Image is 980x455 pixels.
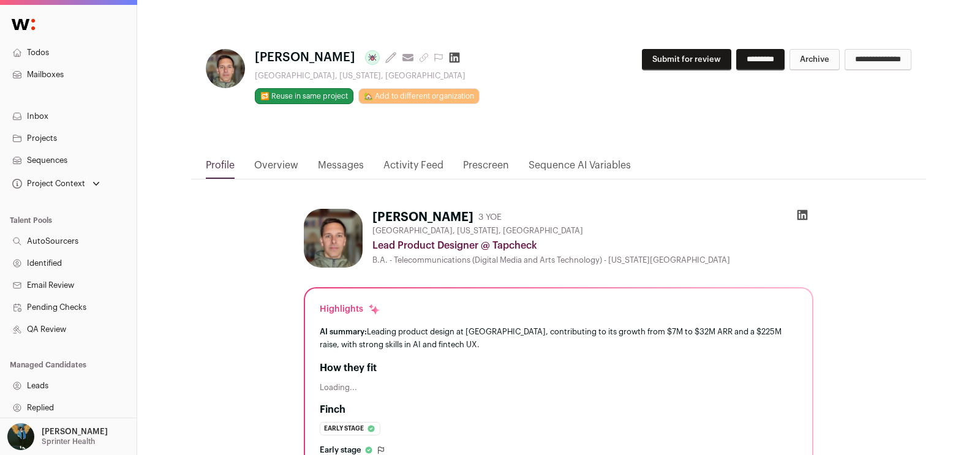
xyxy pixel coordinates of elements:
[790,49,840,70] button: Archive
[318,158,364,179] a: Messages
[320,303,380,315] div: Highlights
[320,383,797,393] div: Loading...
[372,226,583,236] span: [GEOGRAPHIC_DATA], [US_STATE], [GEOGRAPHIC_DATA]
[529,158,631,179] a: Sequence AI Variables
[358,88,480,104] a: 🏡 Add to different organization
[372,209,473,226] h1: [PERSON_NAME]
[304,209,363,268] img: 3c625dcc6f8c4403cd71c5c2167915e3516027ae27432bbc52c38b82d4bb74dc.jpg
[478,211,502,224] div: 3 YOE
[42,437,95,446] p: Sprinter Health
[320,402,345,417] h2: Finch
[320,328,367,336] span: AI summary:
[254,158,298,179] a: Overview
[383,158,443,179] a: Activity Feed
[463,158,509,179] a: Prescreen
[255,71,480,81] div: [GEOGRAPHIC_DATA], [US_STATE], [GEOGRAPHIC_DATA]
[372,238,813,253] div: Lead Product Designer @ Tapcheck
[5,423,110,450] button: Open dropdown
[255,49,355,66] span: [PERSON_NAME]
[642,49,731,70] button: Submit for review
[320,361,797,375] h2: How they fit
[5,12,42,37] img: Wellfound
[206,49,245,88] img: 3c625dcc6f8c4403cd71c5c2167915e3516027ae27432bbc52c38b82d4bb74dc.jpg
[372,255,813,265] div: B.A. - Telecommunications (Digital Media and Arts Technology) - [US_STATE][GEOGRAPHIC_DATA]
[7,423,34,450] img: 12031951-medium_jpg
[320,445,361,455] span: Early stage
[42,427,108,437] p: [PERSON_NAME]
[320,325,797,351] div: Leading product design at [GEOGRAPHIC_DATA], contributing to its growth from $7M to $32M ARR and ...
[255,88,353,104] button: 🔂 Reuse in same project
[10,175,102,192] button: Open dropdown
[206,158,235,179] a: Profile
[10,179,85,189] div: Project Context
[324,423,364,435] span: Early stage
